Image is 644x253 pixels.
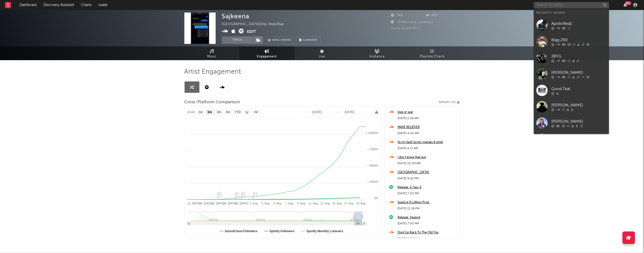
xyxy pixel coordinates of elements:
text: 5. Aug [273,202,281,205]
div: [DATE] 7:00 PM [398,221,457,227]
a: Music [184,46,239,60]
text: 1m [207,111,212,114]
span: Playlists/Charts [420,54,445,60]
div: ApolloRed1 [551,21,606,27]
div: [GEOGRAPHIC_DATA] | Hip-Hop/Rap [222,21,290,27]
span: 1 [242,193,244,196]
a: Yemi [534,131,609,147]
span: Summary [303,39,318,42]
button: Edit [247,29,256,35]
div: [DATE] 11:16 PM [398,206,457,212]
button: Summary [297,36,321,44]
a: Release: E-Sex-E [398,185,457,191]
text: 26. [DATE] [211,202,224,205]
div: Sajkeena [222,13,249,20]
a: [PERSON_NAME] [534,115,609,131]
div: [DATE] 10:09 AM [398,160,457,166]
text: Spotify Monthly Listeners [306,229,343,233]
text: 28. [DATE] [223,202,236,205]
span: 1 [254,193,255,196]
a: love or war [398,109,457,115]
text: YTD [234,111,240,114]
a: MAKE BELIEVER [398,124,457,130]
text: 9. Aug [297,202,305,205]
div: Recently Viewed [536,10,606,16]
text: + 10000% [366,131,378,134]
text: 1. Aug [249,202,257,205]
span: 793 Monthly Listeners [391,21,434,24]
div: its my fault (prod. noanalu & pink) [398,139,457,145]
div: 2BYG [551,53,606,59]
a: [PERSON_NAME] [534,66,609,82]
div: [DATE] 4:17 AM [398,145,457,151]
span: Music [207,54,216,60]
text: Spotify Followers [269,229,294,233]
text: SoundCloud Followers [225,229,257,233]
text: 13. Aug [320,202,329,205]
text: 30. [DATE] [235,202,248,205]
a: Engagement [239,46,295,60]
text: + 2500% [367,180,378,183]
span: Artist Engagement [184,69,241,75]
a: Dont Go Back To The Old You [398,230,457,236]
text: → [336,110,339,114]
div: [DATE] 4:20 AM [398,130,457,136]
span: Engagement [257,54,277,60]
a: Audience [350,46,405,60]
text: [DATE] [345,110,354,114]
span: Cross-Platform Comparison [184,99,240,105]
a: Release: Seasick [398,215,457,221]
span: Jump Score: 88.5 [391,27,421,30]
text: 22. [DATE] [187,202,201,205]
text: 15. Aug [332,202,341,205]
text: + 7500% [367,148,378,151]
div: [PERSON_NAME] [551,69,606,75]
div: [DATE] 7:00 PM [398,191,457,197]
text: 19. Aug [356,202,365,205]
text: 24. [DATE] [199,202,212,205]
input: Search for artists [534,2,609,8]
text: 1w [198,111,202,114]
button: Track [222,36,253,44]
span: 483 [425,14,438,17]
div: [DATE] 7:12 AM [398,236,457,242]
a: Good Teal [534,82,609,99]
div: 99 + [625,1,631,5]
span: Audience [369,54,385,60]
a: [PERSON_NAME] [534,99,609,115]
a: [GEOGRAPHIC_DATA] [398,170,457,176]
span: 1 [236,193,238,196]
a: Playlists/Charts [405,46,460,60]
text: 3. Aug [262,202,269,205]
a: ApolloRed1 [534,17,609,33]
text: All [254,111,257,114]
text: 17. Aug [344,202,353,205]
div: Bigg 290 [551,37,606,43]
text: 6m [226,111,230,114]
div: [DATE] 2:28 AM [398,115,457,121]
a: Benchmark [266,36,294,44]
div: Good Teal [551,86,606,92]
span: 744 [391,14,403,17]
a: i don’t know that guy [398,154,457,160]
a: 2BYG [534,50,609,66]
div: [PERSON_NAME] [551,102,606,108]
text: Zoom [187,111,195,114]
div: [DATE] 9:42 PM [398,176,457,182]
text: 11. Aug [308,202,318,205]
button: Export CSV [439,101,460,104]
text: [DATE] [312,110,322,114]
a: SeaSick Ft LilNovi Prod. [GEOGRAPHIC_DATA] [398,200,457,206]
span: 1 [218,193,220,196]
span: Benchmark [273,37,292,43]
div: [PERSON_NAME] [551,118,606,124]
text: 3m [217,111,221,114]
text: + 5000% [367,164,378,167]
text: 1y [245,111,248,114]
